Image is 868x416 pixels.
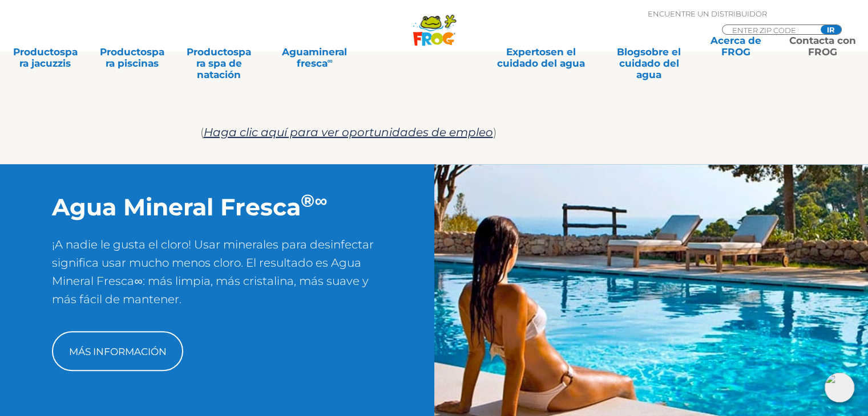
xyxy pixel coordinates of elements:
font: Productos [187,46,239,58]
font: Productos [100,46,152,58]
font: Contacta con [789,35,856,46]
a: Productospara spa de natación [185,35,253,58]
a: Productospara jacuzzis [11,35,79,58]
font: ®∞ [301,190,327,211]
a: Blogsobre el cuidado del agua [615,35,683,58]
font: Agua [282,46,309,58]
a: Haga clic aquí para ver oportunidades de empleo [204,125,493,139]
font: Más información [69,346,167,357]
a: Aguamineral fresca∞ [272,35,357,58]
a: Contacta conFROG [789,35,857,58]
a: Expertosen el cuidado del agua [486,35,596,58]
a: Más información [52,331,183,371]
font: para spa de natación [196,46,252,80]
font: ( [200,125,204,139]
a: Acerca deFROG [702,35,769,58]
font: para piscinas [106,46,164,69]
font: ) [493,125,496,139]
a: Productospara piscinas [98,35,165,58]
font: Blog [617,46,640,58]
font: ¡A nadie le gusta el cloro! Usar minerales para desinfectar significa usar mucho menos cloro. El ... [52,238,374,306]
font: Productos [13,46,65,58]
font: mineral fresca [296,46,347,69]
font: Encuentre un distribuidor [648,9,767,18]
img: openIcon [825,373,854,402]
font: en el cuidado del agua [497,46,585,69]
font: Agua Mineral Fresca [52,193,301,221]
font: sobre el cuidado del agua [619,46,681,80]
font: para jacuzzis [19,46,78,69]
font: FROG [808,46,837,58]
font: FROG [721,46,750,58]
font: Expertos [506,46,551,58]
font: Acerca de [710,35,761,46]
font: ∞ [327,56,332,65]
